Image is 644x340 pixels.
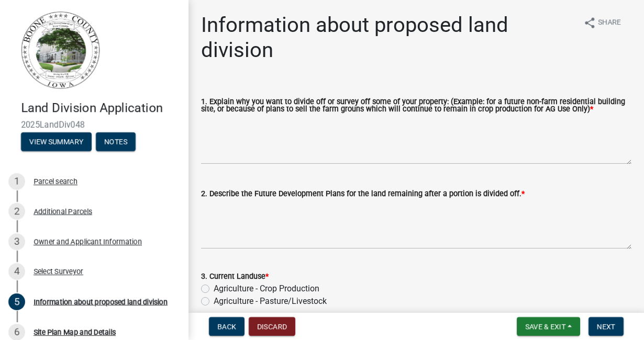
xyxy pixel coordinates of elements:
wm-modal-confirm: Notes [96,138,136,146]
div: Select Surveyor [34,268,83,275]
button: shareShare [575,13,629,33]
label: Agriculture - Crop Production [214,282,319,295]
div: Site Plan Map and Details [34,328,116,336]
span: Save & Exit [525,322,565,331]
span: Share [598,17,621,29]
div: 2 [8,203,25,220]
label: 2. Describe the Future Development Plans for the land remaining after a portion is divided off. [201,190,525,198]
div: Owner and Applicant Information [34,238,142,245]
i: share [583,17,596,29]
img: Boone County, Iowa [21,11,101,89]
div: 1 [8,173,25,190]
span: 2025LandDiv048 [21,120,168,130]
label: Agriculture - [GEOGRAPHIC_DATA] [214,308,339,320]
div: Additional Parcels [34,208,92,215]
wm-modal-confirm: Summary [21,138,92,146]
label: Agriculture - Pasture/Livestock [214,295,327,308]
div: 5 [8,293,25,310]
label: 1. Explain why you want to divide off or survey off some of your property: (Example: for a future... [201,98,631,114]
button: Discard [249,317,295,336]
label: 3. Current Landuse [201,273,269,280]
button: Save & Exit [517,317,580,336]
button: Notes [96,132,136,151]
button: View Summary [21,132,92,151]
div: 4 [8,263,25,280]
div: Parcel search [34,178,77,185]
span: Next [597,322,615,331]
div: Information about proposed land division [34,298,168,305]
button: Back [209,317,245,336]
div: 3 [8,233,25,250]
h4: Land Division Application [21,100,180,116]
button: Next [589,317,624,336]
h1: Information about proposed land division [201,13,574,63]
span: Back [217,322,236,331]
